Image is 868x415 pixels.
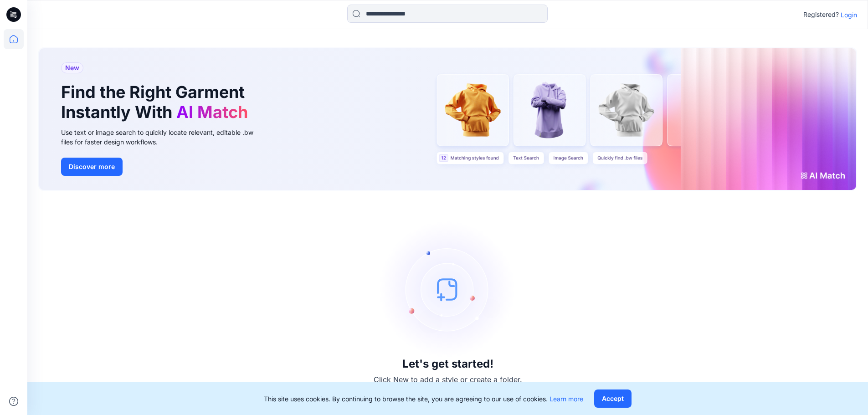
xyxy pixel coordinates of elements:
p: Login [841,10,857,20]
a: Learn more [550,395,583,403]
h1: Find the Right Garment Instantly With [61,82,252,122]
p: This site uses cookies. By continuing to browse the site, you are agreeing to our use of cookies. [264,394,583,404]
div: Use text or image search to quickly locate relevant, editable .bw files for faster design workflows. [61,128,266,147]
span: AI Match [176,102,248,122]
img: empty-state-image.svg [380,221,516,358]
button: Accept [594,389,632,408]
h3: Let's get started! [402,358,493,370]
p: Registered? [803,9,839,20]
p: Click New to add a style or create a folder. [374,374,522,385]
span: New [65,62,79,73]
button: Discover more [61,158,123,176]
